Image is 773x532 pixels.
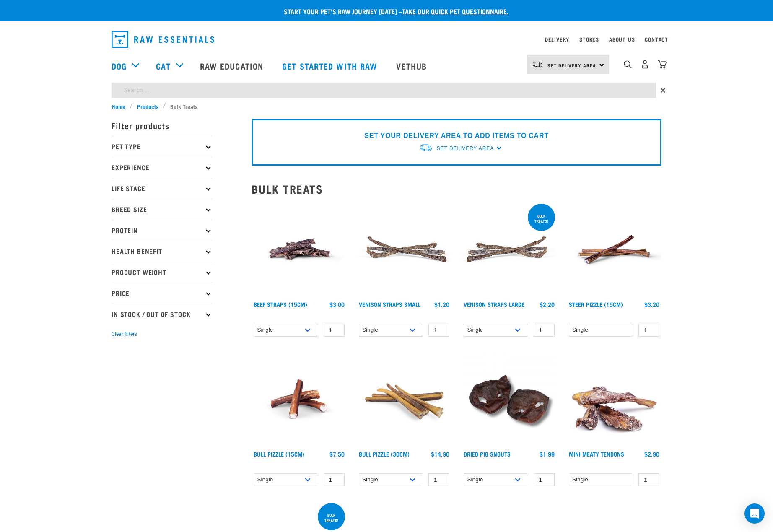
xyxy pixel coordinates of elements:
img: user.png [641,60,649,69]
a: Stores [579,38,599,41]
img: 1289 Mini Tendons 01 [567,352,662,447]
a: Get started with Raw [274,49,388,83]
a: Bull Pizzle (15cm) [254,452,304,455]
a: Dog [112,60,127,72]
div: $3.00 [329,301,345,308]
img: Bull Pizzle 30cm for Dogs [357,352,452,447]
nav: breadcrumbs [112,102,661,111]
span: Set Delivery Area [547,64,596,67]
div: $1.99 [540,451,555,457]
a: Raw Education [192,49,274,83]
img: van-moving.png [419,143,433,152]
span: Home [112,102,125,111]
div: $3.20 [644,301,659,308]
h2: Bulk Treats [252,182,661,195]
a: Products [133,102,163,111]
div: $2.20 [540,301,555,308]
img: home-icon-1@2x.png [624,60,632,68]
div: $1.20 [434,301,449,308]
img: Bull Pizzle [252,352,347,447]
input: 1 [324,324,345,337]
input: 1 [428,324,449,337]
span: × [660,83,666,98]
p: Breed Size [112,199,212,220]
div: Bulk treats! [318,509,345,527]
nav: dropdown navigation [105,28,668,51]
img: Raw Essentials Beef Straps 15cm 6 Pack [252,202,347,297]
img: Stack of 3 Venison Straps Treats for Pets [462,202,557,297]
p: Pet Type [112,136,212,157]
input: 1 [534,473,555,486]
p: Experience [112,157,212,178]
div: $14.90 [431,451,449,457]
a: Vethub [388,49,437,83]
a: About Us [609,38,635,41]
a: Mini Meaty Tendons [569,452,624,455]
img: Raw Essentials Steer Pizzle 15cm [567,202,662,297]
span: Products [137,102,158,111]
input: 1 [324,473,345,486]
p: Protein [112,220,212,241]
img: home-icon@2x.png [658,60,667,69]
input: 1 [534,324,555,337]
img: Venison Straps [357,202,452,297]
img: Raw Essentials Logo [112,31,214,48]
div: $7.50 [329,451,345,457]
a: Dried Pig Snouts [464,452,511,455]
img: van-moving.png [532,61,543,68]
a: Delivery [545,38,569,41]
div: $2.90 [644,451,659,457]
a: Steer Pizzle (15cm) [569,303,623,306]
a: Venison Straps Small [359,303,420,306]
p: Price [112,283,212,304]
img: IMG 9990 [462,352,557,447]
p: In Stock / Out Of Stock [112,304,212,324]
p: Health Benefit [112,241,212,262]
input: 1 [638,324,659,337]
p: SET YOUR DELIVERY AREA TO ADD ITEMS TO CART [364,131,548,141]
a: Cat [156,60,170,72]
p: Life Stage [112,178,212,199]
div: Open Intercom Messenger [744,503,765,524]
a: take our quick pet questionnaire. [402,9,508,13]
input: 1 [638,473,659,486]
p: Product Weight [112,262,212,283]
input: Search... [112,83,656,98]
a: Contact [645,38,668,41]
div: BULK TREATS! [528,210,555,227]
span: Set Delivery Area [437,145,494,151]
input: 1 [428,473,449,486]
a: Beef Straps (15cm) [254,303,307,306]
a: Bull Pizzle (30cm) [359,452,410,455]
a: Venison Straps Large [464,303,524,306]
p: Filter products [112,115,212,136]
a: Home [112,102,130,111]
button: Clear filters [112,330,137,338]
